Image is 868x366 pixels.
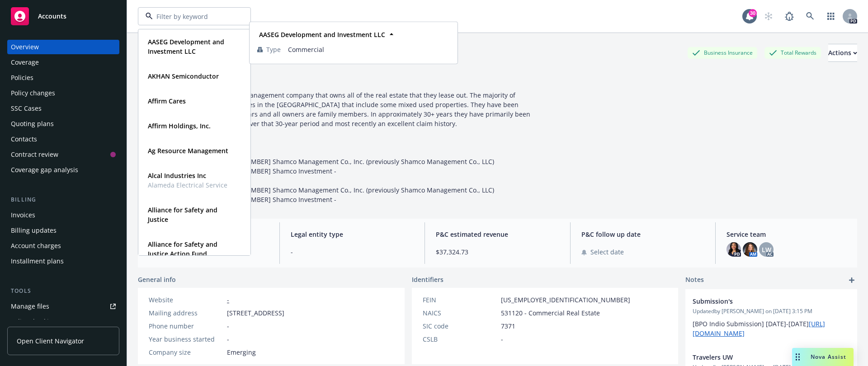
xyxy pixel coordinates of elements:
div: SSC Cases [11,101,42,116]
strong: Alcal Industries Inc [148,171,206,180]
div: NAICS [423,308,497,318]
div: Website [149,295,223,305]
a: Account charges [7,239,119,253]
div: 30 [749,9,757,17]
strong: Affirm Holdings, Inc. [148,122,211,130]
span: Select date [590,247,624,257]
div: Actions [828,44,857,61]
strong: AASEG Development and Investment LLC [259,30,385,39]
div: FEIN [423,295,497,305]
a: Policy changes [7,86,119,100]
a: Overview [7,40,119,54]
p: [BPO Indio Submission] [DATE]-[DATE] [693,319,850,338]
span: P&C follow up date [581,230,705,239]
strong: AASEG Development and Investment LLC [148,38,224,56]
span: Alameda Electrical Service [148,180,227,190]
div: Phone number [149,321,223,331]
input: Filter by keyword [153,12,232,21]
strong: Alliance for Safety and Justice Action Fund [148,240,217,258]
a: Invoices [7,208,119,222]
a: Contacts [7,132,119,146]
div: Overview [11,40,39,54]
span: Open Client Navigator [17,336,84,346]
span: P&C estimated revenue [436,230,559,239]
div: Invoices [11,208,35,222]
img: photo [726,242,741,257]
span: [US_EMPLOYER_IDENTIFICATION_NUMBER] [501,295,630,305]
span: Accounts [38,13,66,20]
span: Service team [726,230,850,239]
span: LW [762,245,771,254]
a: Coverage gap analysis [7,163,119,177]
a: Manage files [7,299,119,314]
div: Coverage [11,55,39,70]
div: SIC code [423,321,497,331]
a: SSC Cases [7,101,119,116]
a: Contract review [7,147,119,162]
span: Legal entity type [291,230,414,239]
span: 531120 - Commercial Real Estate [501,308,600,318]
span: $37,324.73 [436,247,559,257]
span: Submission's [693,296,826,306]
img: photo [743,242,757,257]
span: [STREET_ADDRESS] [227,308,284,318]
strong: Ag Resource Management [148,146,228,155]
a: add [846,275,857,286]
div: Tools [7,286,119,296]
div: Mailing address [149,308,223,318]
a: Policy checking [7,314,119,329]
strong: Alliance for Safety and Justice [148,206,217,224]
a: Accounts [7,4,119,29]
span: - [227,334,229,344]
div: Business Insurance [688,47,757,58]
div: Drag to move [792,348,803,366]
a: Billing updates [7,223,119,238]
a: Search [801,7,819,25]
a: Report a Bug [780,7,798,25]
button: Actions [828,44,857,62]
div: CSLB [423,334,497,344]
a: Policies [7,70,119,85]
a: Coverage [7,55,119,70]
span: - [501,334,503,344]
div: Company size [149,347,223,357]
strong: AKHAN Semiconductor [148,72,219,80]
a: Switch app [822,7,840,25]
div: Policies [11,70,33,85]
span: 7371 [501,321,515,331]
a: Start snowing [759,7,778,25]
div: Account charges [11,239,61,253]
span: Emerging [227,347,256,357]
div: Contacts [11,132,37,146]
span: Updated by [PERSON_NAME] on [DATE] 3:15 PM [693,307,850,315]
div: Billing [7,195,119,204]
div: Contract review [11,147,58,162]
span: Nova Assist [811,353,846,361]
div: Coverage gap analysis [11,163,78,177]
div: Submission'sUpdatedby [PERSON_NAME] on [DATE] 3:15 PM[BPO Indio Submission] [DATE]-[DATE][URL][DO... [685,289,857,345]
div: Total Rewards [764,47,821,58]
button: Nova Assist [792,348,854,366]
div: Installment plans [11,254,64,268]
div: Policy changes [11,86,55,100]
span: - [291,247,414,257]
div: Billing updates [11,223,57,238]
div: Quoting plans [11,117,54,131]
span: Notes [685,275,704,286]
strong: Affirm Cares [148,97,186,105]
span: General info [138,275,176,284]
div: Year business started [149,334,223,344]
div: Manage files [11,299,49,314]
a: Installment plans [7,254,119,268]
span: Identifiers [412,275,443,284]
a: Quoting plans [7,117,119,131]
div: Policy checking [11,314,57,329]
a: - [227,296,229,304]
span: - [227,321,229,331]
span: Travelers UW [693,352,826,362]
